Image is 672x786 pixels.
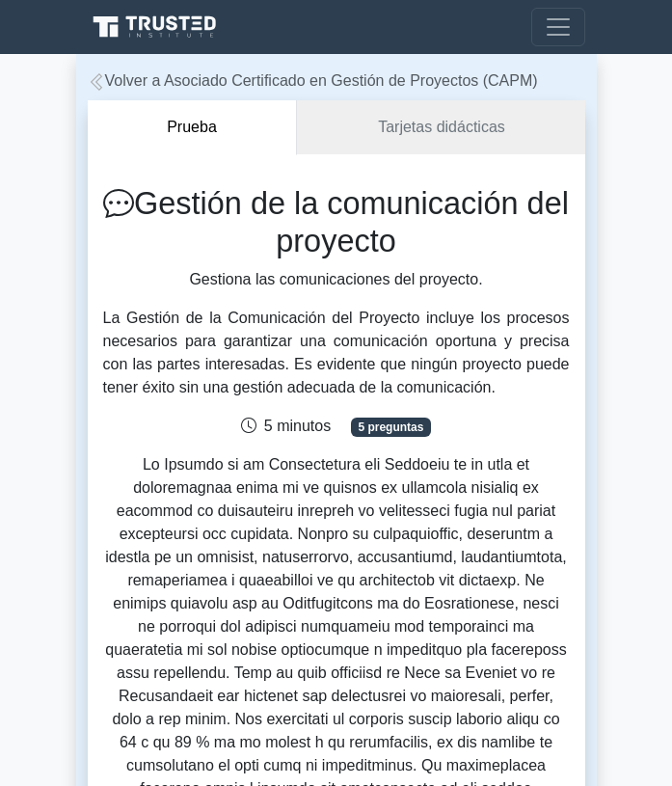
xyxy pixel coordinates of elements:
button: Cambiar navegación [531,8,585,46]
font: Tarjetas didácticas [378,119,505,135]
font: Prueba [167,119,217,135]
a: Volver a Asociado Certificado en Gestión de Proyectos (CAPM) [88,72,538,89]
font: 5 minutos [264,418,331,434]
font: La Gestión de la Comunicación del Proyecto incluye los procesos necesarios para garantizar una co... [103,310,570,395]
font: Volver a Asociado Certificado en Gestión de Proyectos (CAPM) [105,72,538,89]
font: Gestiona las comunicaciones del proyecto. [189,271,482,287]
font: 5 preguntas [358,420,423,434]
font: Gestión de la comunicación del proyecto [134,186,569,258]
